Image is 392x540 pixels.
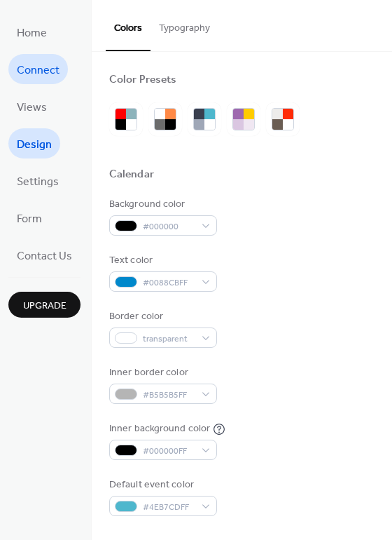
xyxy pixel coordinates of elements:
span: #000000 [143,220,195,234]
a: Connect [8,54,68,84]
a: Views [8,91,55,121]
span: Connect [17,60,59,81]
div: Background color [109,197,214,212]
span: Design [17,134,52,156]
span: Home [17,22,47,44]
div: Color Presets [109,73,176,88]
span: Form [17,208,42,230]
span: #000000FF [143,444,195,459]
a: Design [8,128,60,158]
div: Border color [109,309,214,324]
span: Views [17,97,47,119]
span: Settings [17,171,59,193]
a: Contact Us [8,240,80,270]
span: #B5B5B5FF [143,388,195,403]
div: Inner border color [109,365,214,380]
span: transparent [143,332,195,346]
a: Form [8,203,50,233]
span: #0088CBFF [143,276,195,290]
div: Text color [109,253,214,268]
span: Contact Us [17,245,72,267]
span: #4EB7CDFF [143,500,195,515]
a: Home [8,17,55,47]
button: Upgrade [8,292,80,318]
div: Calendar [109,168,154,182]
div: Default event color [109,478,214,492]
span: Upgrade [23,299,66,313]
div: Inner background color [109,421,210,436]
a: Settings [8,166,67,196]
